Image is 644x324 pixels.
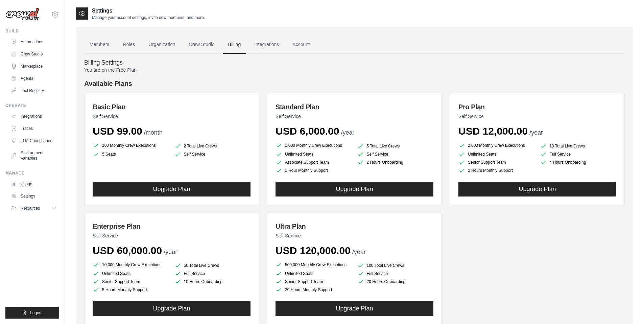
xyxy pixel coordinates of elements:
[276,301,433,316] button: Upgrade Plan
[174,262,251,269] li: 50 Total Live Crews
[8,147,59,164] a: Environment Variables
[93,113,251,120] p: Self Service
[357,262,434,269] li: 100 Total Live Crews
[8,191,59,202] a: Settings
[458,141,535,149] li: 2,000 Monthly Crew Executions
[8,73,59,84] a: Agents
[357,159,434,166] li: 2 Hours Onboarding
[93,151,169,158] li: 5 Seats
[117,36,140,54] a: Roles
[458,151,535,158] li: Unlimited Seats
[8,203,59,214] button: Resources
[84,36,115,54] a: Members
[93,182,251,196] button: Upgrade Plan
[92,7,205,15] h2: Settings
[8,37,59,47] a: Automations
[93,102,251,112] h3: Basic Plan
[357,270,434,277] li: Full Service
[93,286,169,293] li: 5 Hours Monthly Support
[276,261,352,269] li: 500,000 Monthly Crew Executions
[8,49,59,60] a: Crew Studio
[92,15,205,20] p: Manage your account settings, invite new members, and more.
[93,125,142,137] span: USD 99.00
[540,159,617,166] li: 4 Hours Onboarding
[341,129,354,136] span: /year
[276,167,352,174] li: 1 Hour Monthly Support
[8,61,59,72] a: Marketplace
[276,245,351,256] span: USD 120,000.00
[8,85,59,96] a: Tool Registry
[8,111,59,122] a: Integrations
[458,167,535,174] li: 2 Hours Monthly Support
[5,170,59,176] div: Manage
[287,36,315,54] a: Account
[8,179,59,189] a: Usage
[276,232,433,239] p: Self Service
[458,102,616,112] h3: Pro Plan
[30,310,43,316] span: Logout
[144,129,163,136] span: /month
[21,206,40,211] span: Resources
[5,103,59,108] div: Operate
[5,28,59,34] div: Build
[276,182,433,196] button: Upgrade Plan
[93,301,251,316] button: Upgrade Plan
[8,123,59,134] a: Traces
[540,151,617,158] li: Full Service
[143,36,181,54] a: Organization
[276,286,352,293] li: 20 Hours Monthly Support
[174,270,251,277] li: Full Service
[174,278,251,285] li: 10 Hours Onboarding
[93,232,251,239] p: Self Service
[357,278,434,285] li: 20 Hours Onboarding
[5,8,39,21] img: Logo
[276,278,352,285] li: Senior Support Team
[8,135,59,146] a: LLM Connections
[529,129,543,136] span: /year
[276,222,433,231] h3: Ultra Plan
[276,141,352,149] li: 1,000 Monthly Crew Executions
[184,36,220,54] a: Crew Studio
[93,261,169,269] li: 10,000 Monthly Crew Executions
[174,151,251,158] li: Self Service
[249,36,284,54] a: Integrations
[458,159,535,166] li: Senior Support Team
[276,102,433,112] h3: Standard Plan
[84,79,625,88] h4: Available Plans
[93,141,169,149] li: 100 Monthly Crew Executions
[352,249,366,255] span: /year
[458,125,528,137] span: USD 12,000.00
[276,113,433,120] p: Self Service
[276,159,352,166] li: Associate Support Team
[93,245,162,256] span: USD 60,000.00
[357,143,434,149] li: 5 Total Live Crews
[164,249,177,255] span: /year
[276,270,352,277] li: Unlimited Seats
[458,182,616,196] button: Upgrade Plan
[276,151,352,158] li: Unlimited Seats
[174,143,251,149] li: 2 Total Live Crews
[276,125,339,137] span: USD 6,000.00
[223,36,246,54] a: Billing
[5,307,59,319] button: Logout
[93,278,169,285] li: Senior Support Team
[458,113,616,120] p: Self Service
[84,67,625,73] p: You are on the Free Plan
[93,270,169,277] li: Unlimited Seats
[84,59,625,67] h4: Billing Settings
[540,143,617,149] li: 10 Total Live Crews
[357,151,434,158] li: Self Service
[93,222,251,231] h3: Enterprise Plan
